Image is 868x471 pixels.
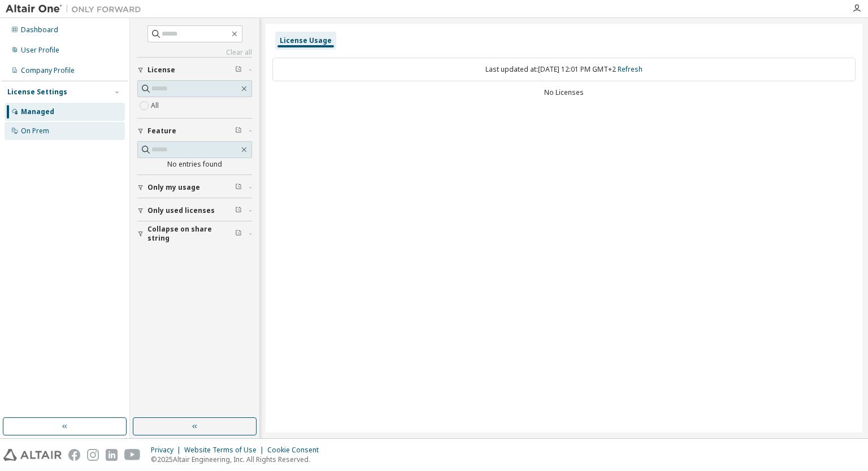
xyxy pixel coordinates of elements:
[147,206,215,215] span: Only used licenses
[21,127,49,136] div: On Prem
[6,3,147,15] img: Altair One
[151,446,184,455] div: Privacy
[151,455,325,464] p: © 2025 Altair Engineering, Inc. All Rights Reserved.
[235,183,242,192] span: Clear filter
[147,183,200,192] span: Only my usage
[147,127,176,136] span: Feature
[137,119,252,143] button: Feature
[235,229,242,238] span: Clear filter
[184,446,267,455] div: Website Terms of Use
[21,107,54,116] div: Managed
[106,449,118,461] img: linkedin.svg
[137,58,252,82] button: License
[267,446,325,455] div: Cookie Consent
[87,449,99,461] img: instagram.svg
[272,58,856,81] div: Last updated at: [DATE] 12:01 PM GMT+2
[21,66,75,75] div: Company Profile
[618,64,643,74] a: Refresh
[137,160,252,169] div: No entries found
[235,66,242,75] span: Clear filter
[3,449,62,461] img: altair_logo.svg
[68,449,80,461] img: facebook.svg
[7,88,67,97] div: License Settings
[137,48,252,57] a: Clear all
[151,99,161,112] label: All
[21,46,59,55] div: User Profile
[124,449,141,461] img: youtube.svg
[280,36,332,45] div: License Usage
[235,206,242,215] span: Clear filter
[137,198,252,223] button: Only used licenses
[21,25,58,34] div: Dashboard
[147,225,235,243] span: Collapse on share string
[235,127,242,136] span: Clear filter
[272,88,856,97] div: No Licenses
[137,221,252,246] button: Collapse on share string
[147,66,175,75] span: License
[137,175,252,200] button: Only my usage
